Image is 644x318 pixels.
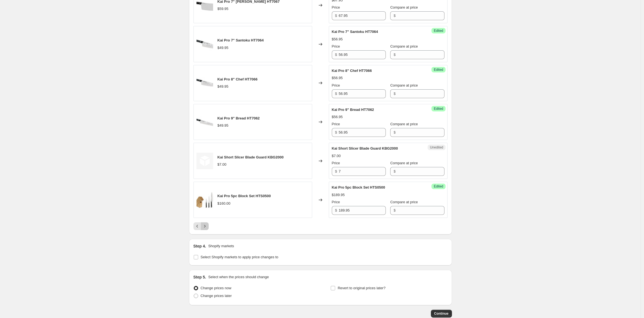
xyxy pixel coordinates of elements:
[332,44,340,48] span: Price
[218,194,271,198] span: Kai Pro 5pc Block Set HTS0500
[332,153,341,159] div: $7.00
[338,286,386,290] span: Revert to original prices later?
[218,155,284,159] span: Kai Short Slicer Blade Guard KBG2000
[394,14,395,18] span: $
[218,84,229,89] div: $49.95
[390,44,418,48] span: Compare at price
[332,200,340,204] span: Price
[196,153,213,169] img: no-image-white-standard_659d16df-2061-4832-b0cb-07c0644e0228_80x.png
[332,5,340,9] span: Price
[332,83,340,87] span: Price
[332,122,340,126] span: Price
[196,192,213,208] img: HTS0500_80x.jpg
[218,6,229,12] div: $59.95
[390,200,418,204] span: Compare at price
[332,114,343,120] div: $56.95
[332,30,378,34] span: Kai Pro 7" Santoku HT7064
[201,255,278,259] span: Select Shopify markets to apply price changes to
[335,208,337,212] span: $
[394,130,395,134] span: $
[434,106,443,111] span: Edited
[193,222,209,230] nav: Pagination
[390,83,418,87] span: Compare at price
[208,274,269,280] p: Select when the prices should change
[431,310,452,317] button: Continue
[434,67,443,72] span: Edited
[394,208,395,212] span: $
[394,92,395,96] span: $
[218,201,231,206] div: $160.00
[434,311,449,316] span: Continue
[218,45,229,51] div: $49.95
[332,192,345,198] div: $189.95
[218,77,258,81] span: Kai Pro 8" Chef HT7066
[390,122,418,126] span: Compare at price
[335,130,337,134] span: $
[394,169,395,173] span: $
[332,146,398,150] span: Kai Short Slicer Blade Guard KBG2000
[193,243,206,249] h2: Step 4.
[201,286,231,290] span: Change prices now
[335,92,337,96] span: $
[332,75,343,81] div: $56.95
[390,161,418,165] span: Compare at price
[332,185,385,189] span: Kai Pro 5pc Block Set HTS0500
[196,114,213,130] img: a2365fe64cf4e164ac82f88a40be2c03d932dd3c_80x.jpg
[196,75,213,91] img: 2bbff5d88a213405d8dfc2775b43a291368541d8_80x.jpg
[434,184,443,189] span: Edited
[335,169,337,173] span: $
[394,53,395,57] span: $
[430,145,443,150] span: Unedited
[201,222,209,230] button: Next
[193,274,206,280] h2: Step 5.
[218,162,227,167] div: $7.00
[390,5,418,9] span: Compare at price
[218,116,260,120] span: Kai Pro 9" Bread HT7062
[335,14,337,18] span: $
[332,108,374,112] span: Kai Pro 9" Bread HT7062
[208,243,234,249] p: Shopify markets
[335,53,337,57] span: $
[193,222,201,230] button: Previous
[196,36,213,53] img: ea2c8d32491b093d9930ad8b868e88eb4286941a_80x.jpg
[434,28,443,33] span: Edited
[201,294,232,298] span: Change prices later
[218,38,264,42] span: Kai Pro 7" Santoku HT7064
[332,37,343,42] div: $56.95
[218,123,229,128] div: $49.95
[332,69,372,73] span: Kai Pro 8" Chef HT7066
[332,161,340,165] span: Price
